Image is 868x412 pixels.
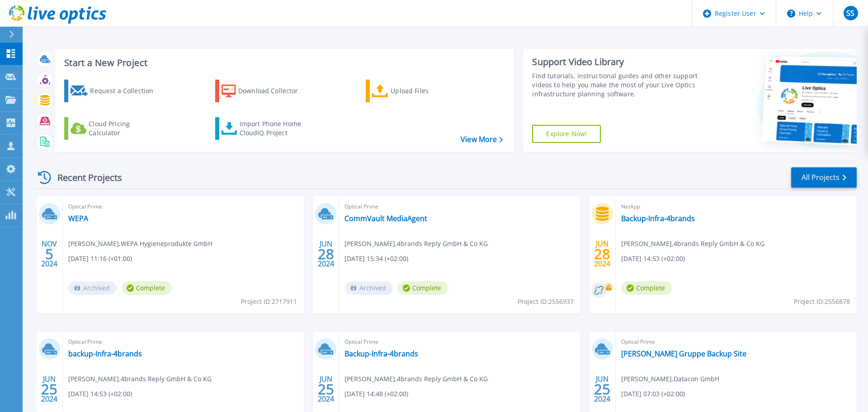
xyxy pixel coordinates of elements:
[241,297,297,307] span: Project ID: 2717911
[344,281,393,295] span: Archived
[344,349,418,358] a: Backup-Infra-4brands
[89,119,161,137] div: Cloud Pricing Calculator
[518,297,574,307] span: Project ID: 2556937
[68,239,212,249] span: [PERSON_NAME] , WEPA Hygieneprodukte GmbH
[45,250,53,258] span: 5
[621,374,719,384] span: [PERSON_NAME] , Datacon GmbH
[68,214,88,223] a: WEPA
[35,166,134,189] div: Recent Projects
[791,167,857,188] a: All Projects
[344,337,575,347] span: Optical Prime
[64,117,165,140] a: Cloud Pricing Calculator
[68,254,132,264] span: [DATE] 11:16 (+01:00)
[594,385,610,393] span: 25
[621,202,851,212] span: NetApp
[68,202,298,212] span: Optical Prime
[621,389,685,399] span: [DATE] 07:03 (+02:00)
[461,135,503,144] a: View More
[68,349,142,358] a: backup-Infra-4brands
[215,80,316,102] a: Download Collector
[621,337,851,347] span: Optical Prime
[344,239,488,249] span: [PERSON_NAME] , 4brands Reply GmbH & Co KG
[532,125,601,143] a: Explore Now!
[41,385,57,393] span: 25
[90,82,162,100] div: Request a Collection
[317,237,335,270] div: JUN 2024
[64,58,503,68] h3: Start a New Project
[318,250,334,258] span: 28
[68,281,117,295] span: Archived
[621,239,764,249] span: [PERSON_NAME] , 4brands Reply GmbH & Co KG
[68,337,298,347] span: Optical Prime
[391,82,463,100] div: Upload Files
[846,9,854,17] span: SS
[344,202,575,212] span: Optical Prime
[532,56,702,68] div: Support Video Library
[621,281,672,295] span: Complete
[594,373,611,406] div: JUN 2024
[68,374,212,384] span: [PERSON_NAME] , 4brands Reply GmbH & Co KG
[621,214,695,223] a: Backup-Infra-4brands
[366,80,467,102] a: Upload Files
[41,237,58,270] div: NOV 2024
[240,119,310,137] div: Import Phone Home CloudIQ Project
[621,254,685,264] span: [DATE] 14:53 (+02:00)
[397,281,448,295] span: Complete
[794,297,850,307] span: Project ID: 2556878
[64,80,165,102] a: Request a Collection
[318,385,334,393] span: 25
[344,389,408,399] span: [DATE] 14:48 (+02:00)
[121,281,172,295] span: Complete
[344,254,408,264] span: [DATE] 15:34 (+02:00)
[594,237,611,270] div: JUN 2024
[68,389,132,399] span: [DATE] 14:53 (+02:00)
[344,214,427,223] a: CommVault MediaAgent
[344,374,488,384] span: [PERSON_NAME] , 4brands Reply GmbH & Co KG
[238,82,311,100] div: Download Collector
[317,373,335,406] div: JUN 2024
[41,373,58,406] div: JUN 2024
[594,250,610,258] span: 28
[621,349,746,358] a: [PERSON_NAME] Gruppe Backup Site
[532,71,702,99] div: Find tutorials, instructional guides and other support videos to help you make the most of your L...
